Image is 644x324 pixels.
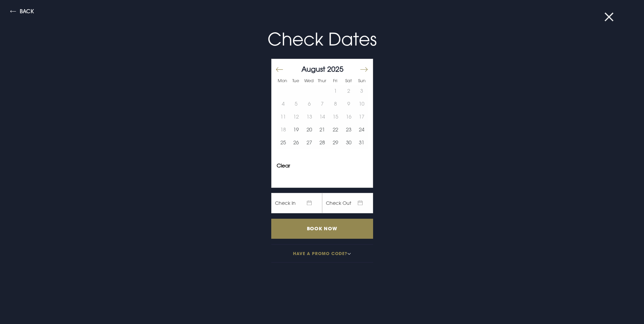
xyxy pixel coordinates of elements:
button: 31 [355,136,368,149]
td: Choose Sunday, August 31, 2025 as your start date. [355,136,368,149]
td: Choose Wednesday, August 27, 2025 as your start date. [303,136,316,149]
button: 28 [316,136,329,149]
span: 2025 [327,65,344,73]
button: 24 [355,123,368,136]
button: 20 [303,123,316,136]
button: 25 [277,136,290,149]
button: Clear [277,163,290,168]
span: Check In [271,193,322,213]
button: 29 [329,136,342,149]
button: Have a promo code? [271,244,373,263]
td: Choose Friday, August 22, 2025 as your start date. [329,123,342,136]
button: Move backward to switch to the previous month. [275,62,283,77]
button: 19 [290,123,303,136]
input: Book Now [271,219,373,239]
button: 23 [342,123,355,136]
td: Choose Friday, August 29, 2025 as your start date. [329,136,342,149]
span: August [301,65,325,73]
button: 30 [342,136,355,149]
td: Choose Saturday, August 23, 2025 as your start date. [342,123,355,136]
td: Choose Monday, August 25, 2025 as your start date. [277,136,290,149]
td: Choose Thursday, August 28, 2025 as your start date. [316,136,329,149]
button: 21 [316,123,329,136]
td: Choose Sunday, August 24, 2025 as your start date. [355,123,368,136]
td: Choose Wednesday, August 20, 2025 as your start date. [303,123,316,136]
button: 27 [303,136,316,149]
button: Move forward to switch to the next month. [360,62,368,77]
p: Check Dates [161,26,484,52]
td: Choose Saturday, August 30, 2025 as your start date. [342,136,355,149]
button: 22 [329,123,342,136]
td: Choose Tuesday, August 19, 2025 as your start date. [290,123,303,136]
td: Choose Tuesday, August 26, 2025 as your start date. [290,136,303,149]
td: Choose Thursday, August 21, 2025 as your start date. [316,123,329,136]
span: Check Out [322,193,373,213]
button: Back [10,8,34,16]
button: 26 [290,136,303,149]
